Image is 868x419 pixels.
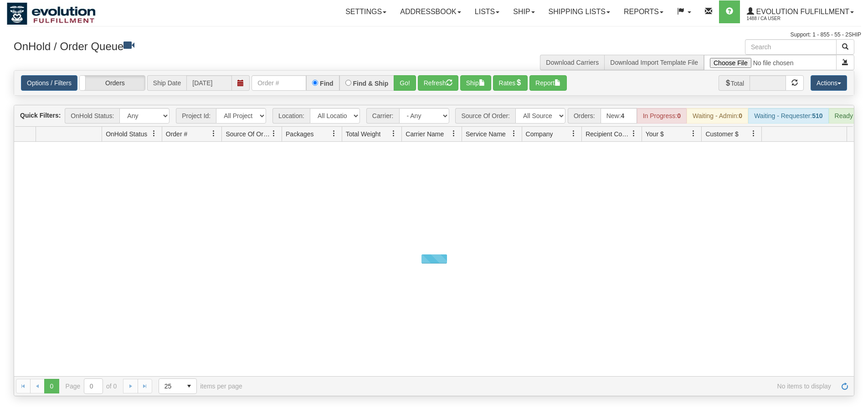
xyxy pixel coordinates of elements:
div: New: [601,108,637,124]
strong: 4 [621,112,625,119]
strong: 510 [812,112,822,119]
a: Order # filter column settings [206,126,221,141]
span: Total [719,75,750,91]
span: No items to display [255,383,831,390]
a: Addressbook [393,0,468,23]
span: Customer $ [705,129,738,139]
a: Service Name filter column settings [506,126,522,141]
span: select [182,379,196,393]
span: Orders: [568,108,601,124]
span: Page sizes drop down [159,378,197,394]
strong: 0 [739,112,742,119]
span: Recipient Country [586,129,630,139]
label: Orders [80,76,145,90]
span: OnHold Status: [65,108,119,124]
div: grid toolbar [14,105,854,127]
a: Shipping lists [542,0,617,23]
a: Download Carriers [546,59,599,66]
button: Refresh [418,75,458,91]
strong: 0 [677,112,681,119]
div: Support: 1 - 855 - 55 - 2SHIP [7,31,861,39]
a: Reports [617,0,670,23]
button: Actions [811,75,847,91]
input: Search [745,39,837,55]
span: Location: [272,108,310,124]
label: Find [320,80,334,87]
span: Carrier: [366,108,399,124]
span: Source Of Order: [455,108,515,124]
a: Recipient Country filter column settings [626,126,642,141]
label: Quick Filters: [20,111,61,120]
div: Waiting - Admin: [687,108,748,124]
a: OnHold Status filter column settings [146,126,162,141]
div: Waiting - Requester: [748,108,828,124]
a: Packages filter column settings [326,126,342,141]
iframe: chat widget [847,163,867,256]
button: Rates [493,75,528,91]
span: 1488 / CA User [747,14,815,23]
a: Company filter column settings [566,126,581,141]
a: Your $ filter column settings [686,126,701,141]
span: Your $ [646,129,664,139]
a: Ship [506,0,541,23]
span: Evolution Fulfillment [754,8,849,16]
span: Packages [286,129,313,139]
span: 25 [164,382,176,391]
button: Go! [394,75,416,91]
span: Total Weight [346,129,381,139]
input: Order # [252,75,306,91]
input: Import [704,55,837,70]
a: Total Weight filter column settings [386,126,401,141]
img: logo1488.jpg [7,2,96,25]
span: Page 0 [44,379,59,393]
a: Carrier Name filter column settings [446,126,462,141]
span: Project Id: [176,108,216,124]
span: items per page [159,378,242,394]
span: Order # [166,129,187,139]
button: Report [529,75,567,91]
a: Evolution Fulfillment 1488 / CA User [740,0,861,23]
span: Page of 0 [66,378,117,394]
a: Options / Filters [21,75,77,91]
span: Carrier Name [406,129,444,139]
button: Ship [460,75,491,91]
a: Source Of Order filter column settings [266,126,282,141]
span: OnHold Status [106,129,147,139]
div: In Progress: [637,108,687,124]
a: Settings [339,0,393,23]
span: Company [526,129,553,139]
span: Source Of Order [226,129,270,139]
span: Service Name [466,129,506,139]
h3: OnHold / Order Queue [14,39,427,52]
a: Customer $ filter column settings [746,126,761,141]
label: Find & Ship [353,80,389,87]
a: Refresh [837,379,852,393]
button: Search [836,39,854,55]
a: Lists [468,0,506,23]
span: Ship Date [147,75,186,91]
a: Download Import Template File [610,59,698,66]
